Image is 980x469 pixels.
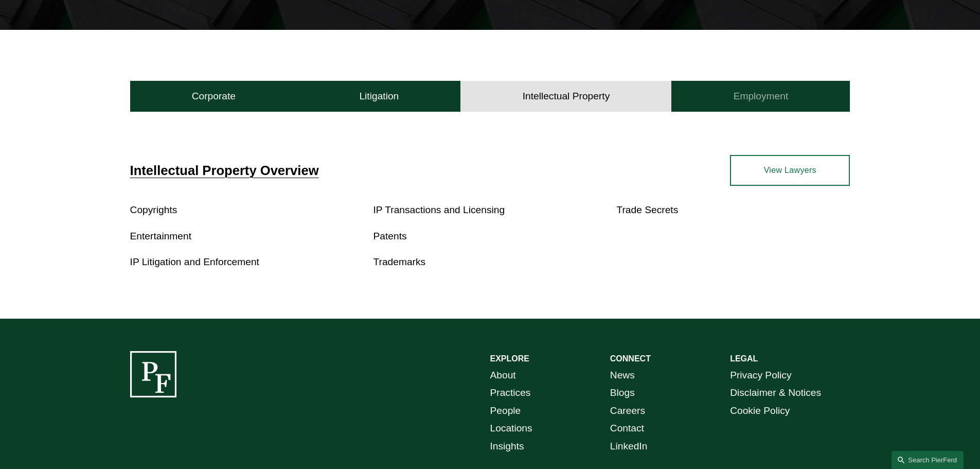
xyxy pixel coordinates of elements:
[610,367,635,385] a: News
[130,204,177,215] a: Copyrights
[616,204,678,215] a: Trade Secrets
[730,402,790,420] a: Cookie Policy
[730,367,791,385] a: Privacy Policy
[373,256,426,267] a: Trademarks
[490,402,521,420] a: People
[610,384,635,402] a: Blogs
[490,384,531,402] a: Practices
[610,420,644,438] a: Contact
[373,231,407,241] a: Patents
[610,354,651,363] strong: CONNECT
[730,384,821,402] a: Disclaimer & Notices
[130,256,259,267] a: IP Litigation and Enforcement
[373,204,505,215] a: IP Transactions and Licensing
[610,402,645,420] a: Careers
[130,231,191,241] a: Entertainment
[730,354,758,363] strong: LEGAL
[490,354,529,363] strong: EXPLORE
[359,90,399,102] h4: Litigation
[490,438,524,456] a: Insights
[523,90,610,102] h4: Intellectual Property
[892,451,964,469] a: Search this site
[610,438,648,456] a: LinkedIn
[730,155,850,186] a: View Lawyers
[192,90,236,102] h4: Corporate
[734,90,789,102] h4: Employment
[490,420,532,438] a: Locations
[490,367,516,385] a: About
[130,163,319,178] a: Intellectual Property Overview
